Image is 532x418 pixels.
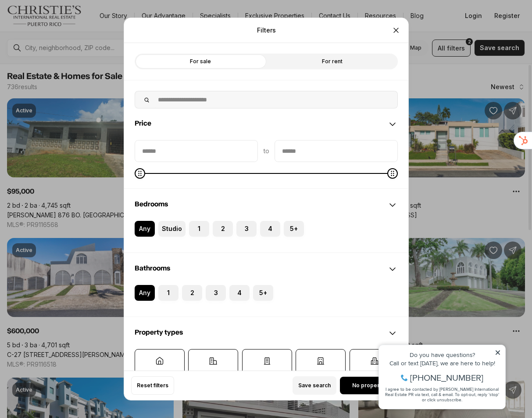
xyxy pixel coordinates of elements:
label: 3 [236,221,257,237]
div: Bedrooms [124,189,408,221]
div: Price [124,108,408,140]
span: Minimum [135,168,145,179]
button: Reset filters [131,376,174,395]
div: Bathrooms [124,285,408,317]
button: Close [387,22,405,39]
span: to [263,148,269,155]
input: priceMax [275,141,397,162]
span: Bathrooms [135,265,170,272]
div: Price [124,140,408,188]
span: Maximum [387,168,398,179]
span: Save search [298,382,331,389]
label: For sale [135,54,266,69]
div: Call or text [DATE], we are here to help! [9,28,127,34]
label: Studio [158,221,186,237]
p: Filters [257,27,275,34]
button: Save search [293,376,336,395]
label: 5+ [284,221,304,237]
span: Property types [135,329,183,336]
span: No properties [352,382,389,389]
label: 5+ [253,285,273,301]
span: Bedrooms [135,201,168,208]
div: Do you have questions? [9,20,127,26]
label: Any [135,285,155,301]
span: I agree to be contacted by [PERSON_NAME] International Real Estate PR via text, call & email. To ... [11,54,125,71]
label: 1 [189,221,209,237]
label: 2 [182,285,202,301]
label: 2 [213,221,233,237]
label: For rent [266,54,398,69]
label: 4 [260,221,280,237]
label: Any [135,221,155,237]
span: Price [135,120,151,127]
label: 1 [158,285,179,301]
button: No properties [340,377,401,394]
div: Property types [124,317,408,349]
input: priceMin [135,141,257,162]
div: Bedrooms [124,221,408,252]
label: 3 [206,285,226,301]
label: 4 [229,285,250,301]
span: [PHONE_NUMBER] [36,41,109,50]
span: Reset filters [137,382,168,389]
div: Bathrooms [124,253,408,285]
